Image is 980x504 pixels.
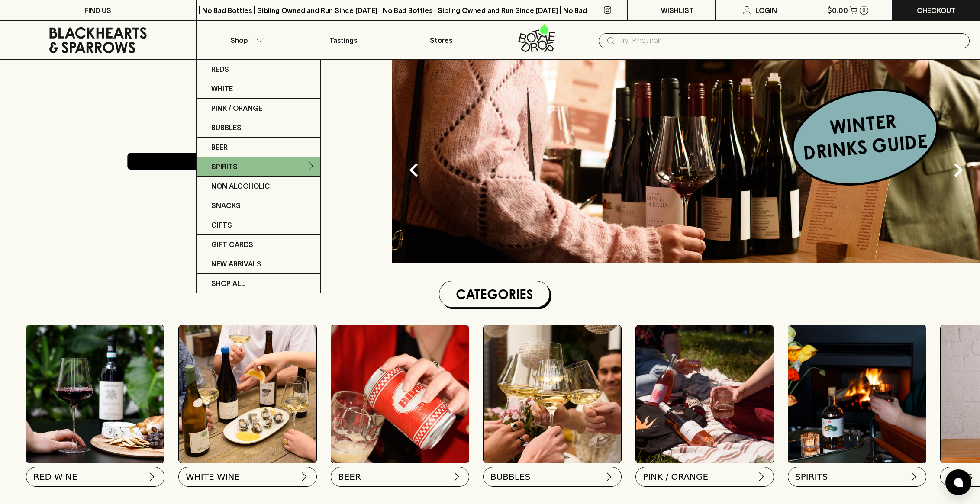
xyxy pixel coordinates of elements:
a: Bubbles [197,118,320,138]
p: Bubbles [211,122,242,133]
p: SHOP ALL [211,278,245,289]
p: Gift Cards [211,239,253,250]
a: Gifts [197,215,320,235]
a: Spirits [197,157,320,177]
p: White [211,83,233,94]
p: Snacks [211,200,241,211]
a: Non Alcoholic [197,177,320,196]
a: Gift Cards [197,235,320,254]
p: Pink / Orange [211,103,262,113]
a: New Arrivals [197,254,320,274]
a: Pink / Orange [197,99,320,118]
p: Beer [211,142,228,152]
p: New Arrivals [211,259,261,269]
p: Non Alcoholic [211,181,270,191]
p: Gifts [211,220,232,230]
img: bubble-icon [954,478,963,487]
a: Reds [197,60,320,79]
a: Snacks [197,196,320,215]
a: White [197,79,320,99]
p: Spirits [211,161,238,172]
p: Reds [211,64,229,74]
a: Beer [197,138,320,157]
a: SHOP ALL [197,274,320,293]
